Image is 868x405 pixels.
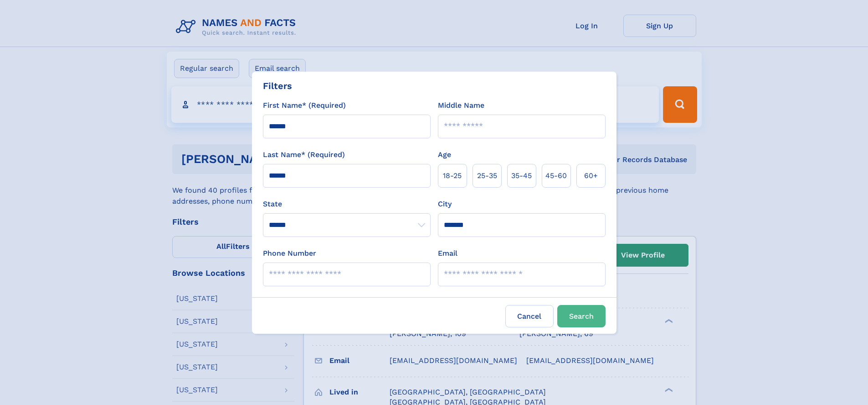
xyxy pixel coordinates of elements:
button: Search [557,305,606,327]
label: Middle Name [438,100,484,111]
label: Cancel [505,305,554,327]
label: City [438,199,452,210]
span: 60+ [584,170,598,181]
span: 35‑45 [511,170,532,181]
div: Filters [263,79,292,93]
label: First Name* (Required) [263,100,346,111]
label: Last Name* (Required) [263,149,345,160]
label: Email [438,248,457,259]
span: 45‑60 [545,170,567,181]
label: Phone Number [263,248,316,259]
label: Age [438,149,451,160]
span: 25‑35 [477,170,497,181]
span: 18‑25 [443,170,462,181]
label: State [263,199,431,210]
